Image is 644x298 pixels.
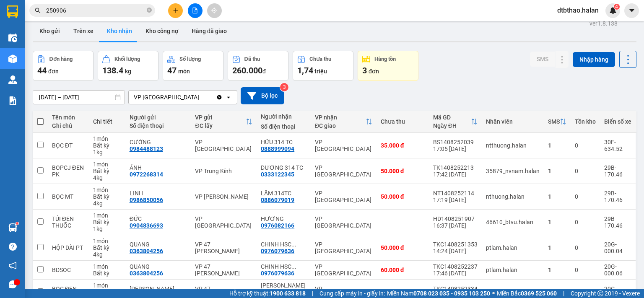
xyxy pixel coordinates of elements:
span: 4 [615,4,618,10]
button: Kho gửi [33,21,67,41]
sup: 1 [16,222,18,225]
img: logo-vxr [7,5,18,18]
div: 35879_nvnam.halan [486,168,540,174]
div: Chưa thu [309,56,331,62]
span: ... [291,241,296,248]
div: CƯỜNG [130,139,187,145]
div: HD1408251907 [433,215,478,222]
span: đ [262,68,266,75]
span: | [563,289,564,298]
svg: open [225,94,232,101]
button: SMS [530,52,555,67]
span: đơn [369,68,379,75]
div: 29B-170.46 [604,215,631,229]
div: 0 [575,267,596,273]
div: LINH [130,190,187,197]
div: TKC1408252334 [433,285,478,292]
div: VP [GEOGRAPHIC_DATA] [315,190,372,203]
div: Tên món [52,114,85,121]
strong: 1900 633 818 [270,290,306,297]
button: Khối lượng138.4kg [98,51,158,81]
div: Khối lượng [114,56,140,62]
div: 0 [575,219,596,225]
div: BỌC MT [52,193,85,200]
div: ntson.halan [486,289,540,295]
div: Nhân viên [486,118,540,125]
span: ... [291,263,296,270]
span: question-circle [9,243,17,251]
sup: 4 [614,4,620,10]
button: Bộ lọc [241,87,284,104]
img: icon-new-feature [609,7,617,14]
img: warehouse-icon [8,223,17,232]
button: plus [168,3,183,18]
div: 0 [575,168,596,174]
span: message [9,280,17,288]
button: Trên xe [67,21,100,41]
div: VP nhận [315,114,366,121]
div: Tồn kho [575,118,596,125]
div: BS1408252039 [433,139,478,145]
button: Chưa thu1,74 triệu [293,51,353,81]
div: Ngày ĐH [433,122,471,129]
input: Select a date range. [33,91,125,104]
div: 1 [548,267,566,273]
span: Miền Bắc [497,289,557,298]
div: 0 [575,289,596,295]
th: Toggle SortBy [544,111,571,133]
strong: 0708 023 035 - 0935 103 250 [413,290,490,297]
div: ĐỨC [130,215,187,222]
div: 1 [548,142,566,149]
div: 30E-634.52 [604,139,631,152]
div: 29B-170.46 [604,190,631,203]
div: 1 [548,168,566,174]
div: 0986850056 [130,197,163,203]
div: VP [GEOGRAPHIC_DATA] [195,139,252,152]
div: 1 [548,289,566,295]
div: 0984488123 [130,145,163,152]
button: Số lượng47món [163,51,223,81]
img: warehouse-icon [8,75,17,84]
div: 50.000 đ [381,193,425,200]
div: 0363804256 [130,248,163,254]
div: BOPCJ ĐEN PK [52,164,85,178]
div: 1 món [93,187,121,193]
span: close-circle [147,7,152,15]
div: 1 [548,193,566,200]
span: món [178,68,190,75]
div: 1 [548,244,566,251]
span: 3 [362,65,367,75]
span: ... [262,289,267,295]
th: Toggle SortBy [429,111,482,133]
div: 50.000 đ [381,244,425,251]
div: VP 47 [PERSON_NAME] [195,263,252,277]
div: BỌC ĐT [52,142,85,149]
div: SMS [548,118,560,125]
div: 1 món [93,135,121,142]
div: 16:37 [DATE] [433,222,478,229]
div: 4 kg [93,200,121,207]
div: CHINH HSC-314.TC [261,241,306,248]
div: 4 kg [93,251,121,258]
div: 0888999094 [261,145,294,152]
img: warehouse-icon [8,34,17,42]
span: aim [211,8,217,13]
div: VP [GEOGRAPHIC_DATA] [315,241,372,254]
div: 35.000 đ [381,289,425,295]
span: notification [9,262,17,269]
div: Bất kỳ [93,168,121,174]
div: 1 [548,219,566,225]
div: 17:05 [DATE] [433,145,478,152]
span: search [35,8,41,13]
div: 1 món [93,282,121,289]
div: Ghi chú [52,122,85,129]
span: ⚪️ [492,292,495,295]
span: 44 [37,65,47,75]
div: VP Trung Kính [195,168,252,174]
div: TK1408252213 [433,164,478,171]
div: ntthuong.halan [486,142,540,149]
span: close-circle [147,8,152,13]
div: 0333122345 [261,171,294,178]
th: Toggle SortBy [191,111,257,133]
div: Bất kỳ [93,289,121,295]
